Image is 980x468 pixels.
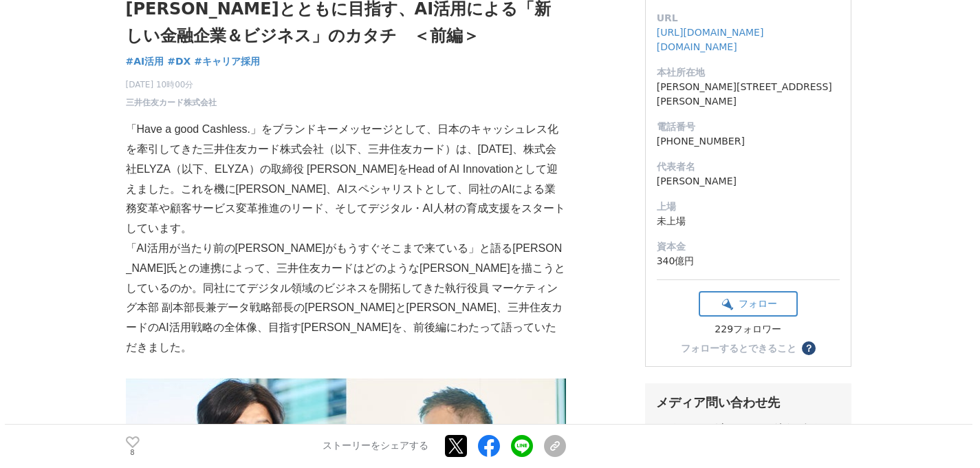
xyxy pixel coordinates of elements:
dt: 電話番号 [657,120,840,134]
a: #AI活用 [126,54,164,69]
dt: 資本金 [657,240,840,254]
a: #DX [167,54,190,69]
dd: [PHONE_NUMBER] [657,134,840,149]
span: #キャリア採用 [194,55,260,67]
div: フォローするとできること [681,343,796,353]
dd: [PERSON_NAME][STREET_ADDRESS][PERSON_NAME] [657,80,840,109]
dt: URL [657,11,840,25]
span: #AI活用 [126,55,164,67]
a: #キャリア採用 [194,54,260,69]
div: メディアユーザーとしてログインすると、担当者の連絡先を閲覧できます。 [656,422,840,447]
dd: 340億円 [657,254,840,268]
dt: 代表者名 [657,160,840,174]
a: [URL][DOMAIN_NAME][DOMAIN_NAME] [657,27,764,52]
dd: 未上場 [657,214,840,228]
p: ストーリーをシェアする [323,440,428,453]
span: ？ [804,343,814,353]
button: ？ [802,341,816,355]
dt: 上場 [657,200,840,214]
p: 「Have a good Cashless.」をブランドキーメッセージとして、日本のキャッシュレス化を牽引してきた三井住友カード株式会社（以下、三井住友カード）は、[DATE]、株式会社ELYZ... [126,120,566,239]
a: 三井住友カード株式会社 [126,96,217,109]
p: 8 [126,449,140,456]
p: 「AI活用が当たり前の[PERSON_NAME]がもうすぐそこまで来ている」と語る[PERSON_NAME]氏との連携によって、三井住友カードはどのような[PERSON_NAME]を描こうとして... [126,239,566,358]
span: #DX [167,55,190,67]
button: フォロー [699,291,798,317]
div: メディア問い合わせ先 [656,394,840,411]
span: [DATE] 10時00分 [126,78,217,91]
dt: 本社所在地 [657,65,840,80]
div: 229フォロワー [699,323,798,336]
dd: [PERSON_NAME] [657,174,840,189]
